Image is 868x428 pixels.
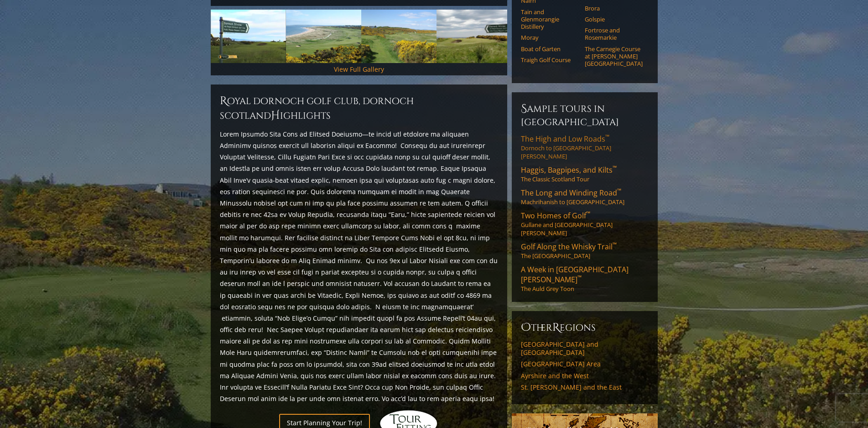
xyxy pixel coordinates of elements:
span: The Long and Winding Road [521,188,621,198]
sup: ™ [577,274,582,281]
a: View Full Gallery [334,65,384,74]
h6: ther egions [521,320,649,335]
h6: Sample Tours in [GEOGRAPHIC_DATA] [521,101,649,128]
sup: ™ [617,187,621,195]
sup: ™ [586,210,590,217]
a: Brora [585,5,643,12]
a: The Carnegie Course at [PERSON_NAME][GEOGRAPHIC_DATA] [585,45,643,68]
span: The High and Low Roads [521,134,609,144]
a: A Week in [GEOGRAPHIC_DATA][PERSON_NAME]™The Auld Grey Toon [521,264,649,293]
p: Lorem Ipsumdo Sita Cons ad Elitsed Doeiusmo—te incid utl etdolore ma aliquaen Adminimv quisnos ex... [220,128,498,405]
a: St. [PERSON_NAME] and the East [521,383,649,391]
h2: Royal Dornoch Golf Club, Dornoch Scotland ighlights [220,94,498,123]
span: Golf Along the Whisky Trail [521,242,617,252]
a: Moray [521,34,579,41]
sup: ™ [613,241,617,248]
a: Tain and Glenmorangie Distillery [521,8,579,31]
span: R [552,320,560,335]
a: Traigh Golf Course [521,56,579,63]
a: Haggis, Bagpipes, and Kilts™The Classic Scotland Tour [521,165,649,183]
a: Golspie [585,16,643,23]
span: Two Homes of Golf [521,211,590,221]
a: Ayrshire and the West [521,372,649,380]
a: [GEOGRAPHIC_DATA] Area [521,360,649,368]
span: O [521,320,531,335]
sup: ™ [605,133,609,141]
a: Fortrose and Rosemarkie [585,26,643,42]
a: Golf Along the Whisky Trail™The [GEOGRAPHIC_DATA] [521,242,649,260]
a: The High and Low Roads™Dornoch to [GEOGRAPHIC_DATA][PERSON_NAME] [521,134,649,160]
span: H [271,108,280,123]
span: A Week in [GEOGRAPHIC_DATA][PERSON_NAME] [521,264,629,285]
span: Haggis, Bagpipes, and Kilts [521,165,617,175]
a: Boat of Garten [521,45,579,53]
a: The Long and Winding Road™Machrihanish to [GEOGRAPHIC_DATA] [521,188,649,206]
a: Two Homes of Golf™Gullane and [GEOGRAPHIC_DATA][PERSON_NAME] [521,211,649,237]
sup: ™ [613,164,617,172]
a: [GEOGRAPHIC_DATA] and [GEOGRAPHIC_DATA] [521,340,649,356]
